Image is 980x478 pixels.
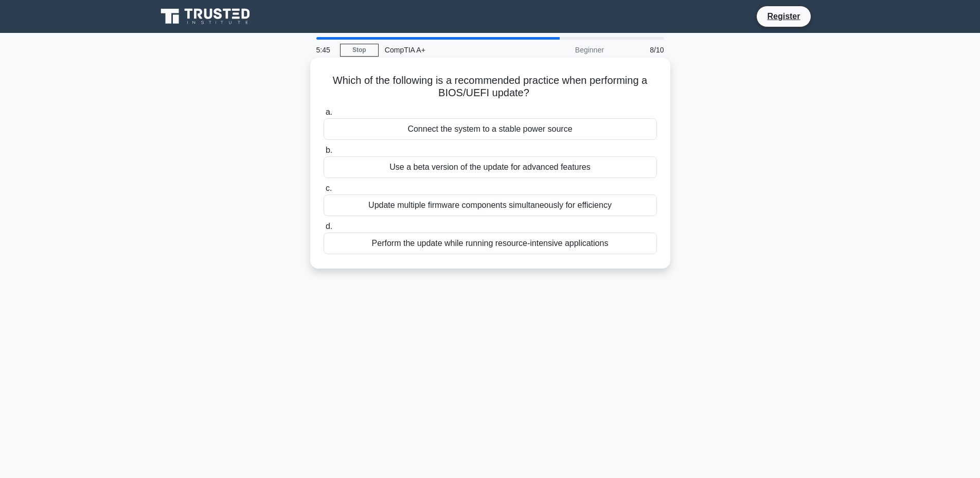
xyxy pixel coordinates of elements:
[323,74,658,100] h5: Which of the following is a recommended practice when performing a BIOS/UEFI update?
[761,10,806,23] a: Register
[379,40,520,60] div: CompTIA A+
[520,40,610,60] div: Beginner
[326,184,332,192] span: c.
[326,108,332,116] span: a.
[310,40,340,60] div: 5:45
[326,222,332,231] span: d.
[324,118,657,140] div: Connect the system to a stable power source
[326,146,332,154] span: b.
[340,44,379,57] a: Stop
[324,233,657,254] div: Perform the update while running resource-intensive applications
[610,40,670,60] div: 8/10
[324,194,657,216] div: Update multiple firmware components simultaneously for efficiency
[324,156,657,178] div: Use a beta version of the update for advanced features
